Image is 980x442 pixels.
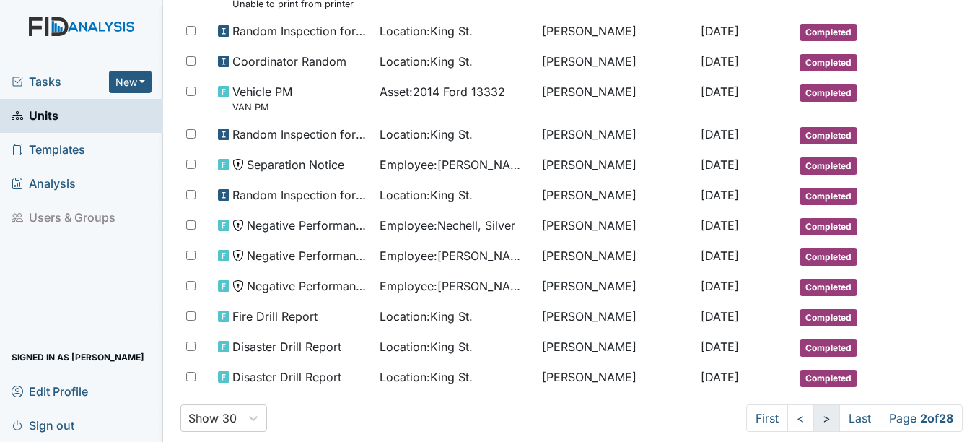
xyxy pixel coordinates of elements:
span: Negative Performance Review [247,277,369,295]
td: [PERSON_NAME] [536,363,695,393]
span: [DATE] [701,188,739,202]
span: Completed [800,54,857,71]
span: Completed [800,127,857,144]
span: [DATE] [701,24,739,38]
span: [DATE] [701,54,739,69]
span: Page [880,404,963,432]
span: Signed in as [PERSON_NAME] [12,346,144,368]
a: Last [839,404,880,432]
span: Vehicle PM VAN PM [232,83,292,114]
span: Completed [800,309,857,326]
span: Completed [800,188,857,205]
span: [DATE] [701,309,739,324]
span: Random Inspection for Afternoon [232,22,369,40]
span: Employee : [PERSON_NAME] [380,247,530,264]
span: Location : King St. [380,126,473,143]
td: [PERSON_NAME] [536,272,695,302]
td: [PERSON_NAME] [536,332,695,363]
span: [DATE] [701,370,739,384]
span: Templates [12,139,85,161]
span: Employee : Nechell, Silver [380,217,515,234]
a: First [746,404,788,432]
span: [DATE] [701,279,739,293]
td: [PERSON_NAME] [536,181,695,211]
span: Completed [800,370,857,387]
span: Coordinator Random [232,53,346,70]
span: Negative Performance Review [247,217,369,234]
span: [DATE] [701,157,739,172]
span: [DATE] [701,127,739,142]
span: Employee : [PERSON_NAME] [380,156,530,173]
td: [PERSON_NAME] [536,120,695,150]
span: [DATE] [701,218,739,233]
span: Location : King St. [380,53,473,70]
td: [PERSON_NAME] [536,150,695,181]
span: Random Inspection for Afternoon [232,186,369,204]
span: Units [12,105,58,127]
span: Completed [800,157,857,175]
td: [PERSON_NAME] [536,302,695,332]
span: Random Inspection for AM [232,126,369,143]
span: Location : King St. [380,186,473,204]
span: Disaster Drill Report [232,368,341,386]
span: Analysis [12,173,76,195]
strong: 2 of 28 [920,411,953,425]
span: Sign out [12,414,74,436]
td: [PERSON_NAME] [536,211,695,241]
div: Show 30 [188,409,237,427]
span: Location : King St. [380,308,473,325]
span: Fire Drill Report [232,308,318,325]
nav: task-pagination [746,404,963,432]
a: < [787,404,814,432]
td: [PERSON_NAME] [536,241,695,272]
td: [PERSON_NAME] [536,77,695,120]
td: [PERSON_NAME] [536,47,695,77]
span: [DATE] [701,84,739,99]
span: [DATE] [701,248,739,263]
span: Negative Performance Review [247,247,369,264]
span: Completed [800,279,857,296]
span: Location : King St. [380,368,473,386]
span: Separation Notice [247,156,344,173]
span: Employee : [PERSON_NAME] [380,277,530,295]
span: Location : King St. [380,22,473,40]
a: > [813,404,840,432]
span: Asset : 2014 Ford 13332 [380,83,505,100]
span: Location : King St. [380,338,473,355]
span: Completed [800,339,857,357]
span: [DATE] [701,339,739,354]
span: Completed [800,24,857,41]
span: Completed [800,84,857,102]
td: [PERSON_NAME] [536,17,695,47]
small: VAN PM [232,100,292,114]
span: Edit Profile [12,380,88,402]
span: Disaster Drill Report [232,338,341,355]
span: Completed [800,218,857,235]
span: Completed [800,248,857,266]
a: Tasks [12,73,109,90]
button: New [109,71,152,93]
